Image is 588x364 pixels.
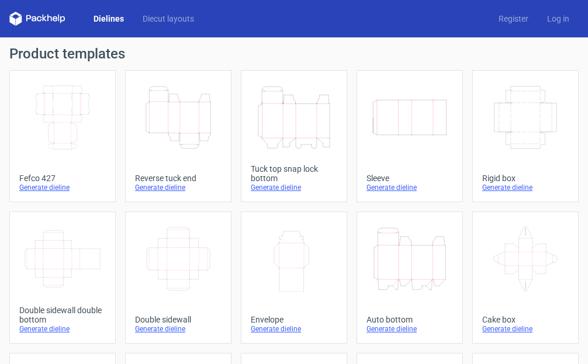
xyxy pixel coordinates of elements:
[241,212,347,344] a: EnvelopeGenerate dieline
[482,315,569,324] div: Cake box
[19,174,106,183] div: Fefco 427
[251,315,337,324] div: Envelope
[135,174,222,183] div: Reverse tuck end
[135,324,222,334] div: Generate dieline
[489,13,538,25] a: Register
[538,13,579,25] a: Log in
[357,212,463,344] a: Auto bottomGenerate dieline
[357,70,463,202] a: SleeveGenerate dieline
[251,164,337,183] div: Tuck top snap lock bottom
[366,315,453,324] div: Auto bottom
[135,315,222,324] div: Double sidewall
[472,70,579,202] a: Rigid boxGenerate dieline
[133,13,203,25] a: Diecut layouts
[135,183,222,192] div: Generate dieline
[482,174,569,183] div: Rigid box
[472,212,579,344] a: Cake boxGenerate dieline
[251,324,337,334] div: Generate dieline
[366,183,453,192] div: Generate dieline
[9,47,579,61] h1: Product templates
[9,70,116,202] a: Fefco 427Generate dieline
[482,183,569,192] div: Generate dieline
[482,324,569,334] div: Generate dieline
[241,70,347,202] a: Tuck top snap lock bottomGenerate dieline
[366,324,453,334] div: Generate dieline
[84,13,133,25] a: Dielines
[125,212,231,344] a: Double sidewallGenerate dieline
[366,174,453,183] div: Sleeve
[9,212,116,344] a: Double sidewall double bottomGenerate dieline
[19,324,106,334] div: Generate dieline
[19,183,106,192] div: Generate dieline
[19,306,106,324] div: Double sidewall double bottom
[251,183,337,192] div: Generate dieline
[125,70,231,202] a: Reverse tuck endGenerate dieline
